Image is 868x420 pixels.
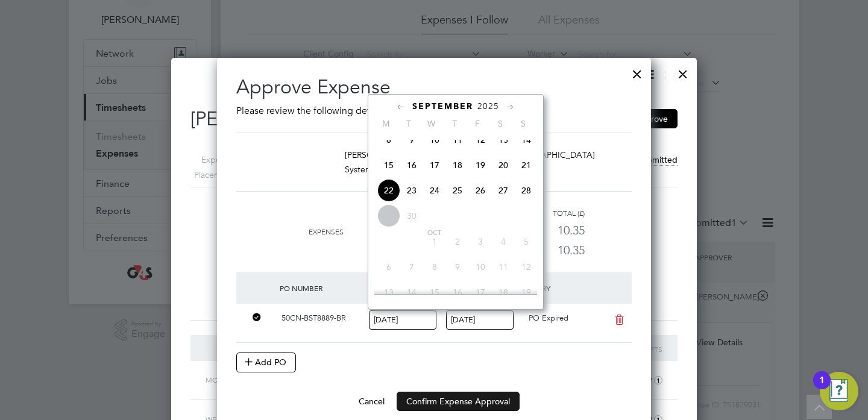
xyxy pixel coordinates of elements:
span: W [420,118,443,129]
span: S [512,118,535,129]
span: 6 [377,255,400,278]
div: Expiry [524,277,601,299]
span: 22 [377,179,400,202]
span: 27 [492,179,515,202]
span: 9 [446,255,469,278]
span: F [466,118,489,129]
span: 5 [515,230,538,253]
span: 14 [400,281,423,304]
span: 10.35 [558,243,585,257]
span: 16 [446,281,469,304]
label: Expense ID [175,152,245,168]
h2: Approve Expense [236,75,632,100]
span: 50CN-BST8889-BR [281,313,346,323]
span: 12 [515,255,538,278]
span: 1 [423,230,446,253]
span: 10 [469,255,492,278]
span: 29 [377,204,400,227]
div: 10.35 [344,221,428,240]
span: S [489,118,512,129]
span: Submitted [637,154,678,166]
span: Systems Engineer - Fire & S… [345,164,459,175]
span: 3 [469,230,492,253]
span: 24 [423,179,446,202]
p: Please review the following details before approving this expense: [236,104,632,118]
div: Charge rate (£) [344,206,428,221]
span: M [374,118,397,129]
span: 19 [515,281,538,304]
span: 15 [423,281,446,304]
input: Select one [446,310,514,330]
h2: [PERSON_NAME] Expense: [190,107,678,132]
span: September [412,101,473,111]
input: Select one [369,310,436,330]
span: 26 [469,179,492,202]
span: 15 [377,154,400,177]
label: Placement ID [175,168,245,183]
span: 14 [515,128,538,151]
span: Mon [206,375,224,384]
span: 30 [400,204,423,227]
span: 18 [492,281,515,304]
span: 28 [515,179,538,202]
span: PO Expired [529,313,568,323]
span: 23 [400,179,423,202]
span: 12 [469,128,492,151]
span: Expenses [309,228,344,236]
span: 20 [492,154,515,177]
button: Approve [624,109,678,128]
span: 13 [492,128,515,151]
span: [PERSON_NAME] [345,149,412,160]
span: T [443,118,466,129]
span: 17 [423,154,446,177]
button: Confirm Expense Approval [397,392,520,411]
span: 19 [469,154,492,177]
span: 13 [377,281,400,304]
span: 11 [492,255,515,278]
span: 17 [469,281,492,304]
button: Add PO [236,353,296,372]
span: 10 [423,128,446,151]
span: Oct [423,230,446,236]
div: 1 [819,380,825,396]
div: PO Number [277,277,370,299]
span: 8 [423,255,446,278]
span: T [397,118,420,129]
span: 2 [446,230,469,253]
span: 7 [400,255,423,278]
span: 25 [446,179,469,202]
span: 16 [400,154,423,177]
span: 8 [377,128,400,151]
button: Open Resource Center, 1 new notification [820,372,858,410]
span: 21 [515,154,538,177]
button: Cancel [349,392,394,411]
span: 18 [446,154,469,177]
i: 1 [654,376,662,384]
span: 2025 [477,101,499,111]
span: 4 [492,230,515,253]
span: 11 [446,128,469,151]
span: 9 [400,128,423,151]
